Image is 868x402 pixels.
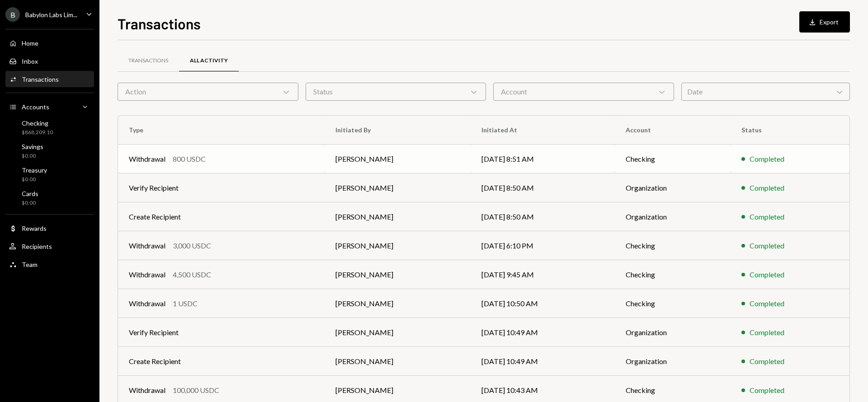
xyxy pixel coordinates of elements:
[5,53,94,69] a: Inbox
[750,240,784,251] div: Completed
[22,261,38,268] div: Team
[471,289,614,318] td: [DATE] 10:50 AM
[325,173,471,202] td: [PERSON_NAME]
[22,243,52,250] div: Recipients
[731,116,849,145] th: Status
[5,140,94,162] a: Savings$0.00
[471,145,614,173] td: [DATE] 8:51 AM
[118,347,325,376] td: Create Recipient
[471,116,614,145] th: Initiated At
[306,83,486,101] div: Status
[615,231,731,260] td: Checking
[5,35,94,51] a: Home
[325,145,471,173] td: [PERSON_NAME]
[5,71,94,87] a: Transactions
[750,211,784,222] div: Completed
[22,129,53,136] div: $868,209.10
[325,260,471,289] td: [PERSON_NAME]
[179,49,239,72] a: All Activity
[25,11,77,19] div: Babylon Labs Lim...
[22,39,38,47] div: Home
[5,98,94,115] a: Accounts
[22,57,38,65] div: Inbox
[325,347,471,376] td: [PERSON_NAME]
[325,289,471,318] td: [PERSON_NAME]
[5,7,20,22] div: B
[750,385,784,396] div: Completed
[129,269,165,280] div: Withdrawal
[750,154,784,164] div: Completed
[325,116,471,145] th: Initiated By
[750,356,784,367] div: Completed
[22,143,43,150] div: Savings
[615,116,731,145] th: Account
[173,385,219,396] div: 100,000 USDC
[615,318,731,347] td: Organization
[471,318,614,347] td: [DATE] 10:49 AM
[615,202,731,231] td: Organization
[173,154,206,164] div: 800 USDC
[750,298,784,309] div: Completed
[471,260,614,289] td: [DATE] 9:45 AM
[325,318,471,347] td: [PERSON_NAME]
[118,49,179,72] a: Transactions
[325,231,471,260] td: [PERSON_NAME]
[22,190,38,197] div: Cards
[22,103,49,111] div: Accounts
[118,318,325,347] td: Verify Recipient
[118,116,325,145] th: Type
[5,117,94,138] a: Checking$868,209.10
[5,238,94,254] a: Recipients
[190,57,228,65] div: All Activity
[129,298,165,309] div: Withdrawal
[129,240,165,251] div: Withdrawal
[22,176,47,183] div: $0.00
[750,327,784,338] div: Completed
[129,154,165,164] div: Withdrawal
[799,11,850,33] button: Export
[22,152,43,160] div: $0.00
[173,240,211,251] div: 3,000 USDC
[118,173,325,202] td: Verify Recipient
[129,385,165,396] div: Withdrawal
[615,289,731,318] td: Checking
[118,14,201,33] h1: Transactions
[22,224,47,232] div: Rewards
[128,57,168,65] div: Transactions
[5,164,94,185] a: Treasury$0.00
[681,83,850,101] div: Date
[173,269,211,280] div: 4,500 USDC
[22,75,59,83] div: Transactions
[5,187,94,209] a: Cards$0.00
[22,119,53,127] div: Checking
[118,202,325,231] td: Create Recipient
[471,231,614,260] td: [DATE] 6:10 PM
[493,83,674,101] div: Account
[471,347,614,376] td: [DATE] 10:49 AM
[615,347,731,376] td: Organization
[750,269,784,280] div: Completed
[173,298,198,309] div: 1 USDC
[750,182,784,193] div: Completed
[325,202,471,231] td: [PERSON_NAME]
[22,166,47,174] div: Treasury
[5,256,94,272] a: Team
[22,199,38,207] div: $0.00
[615,173,731,202] td: Organization
[5,220,94,236] a: Rewards
[471,202,614,231] td: [DATE] 8:50 AM
[471,173,614,202] td: [DATE] 8:50 AM
[615,145,731,173] td: Checking
[118,83,298,101] div: Action
[615,260,731,289] td: Checking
